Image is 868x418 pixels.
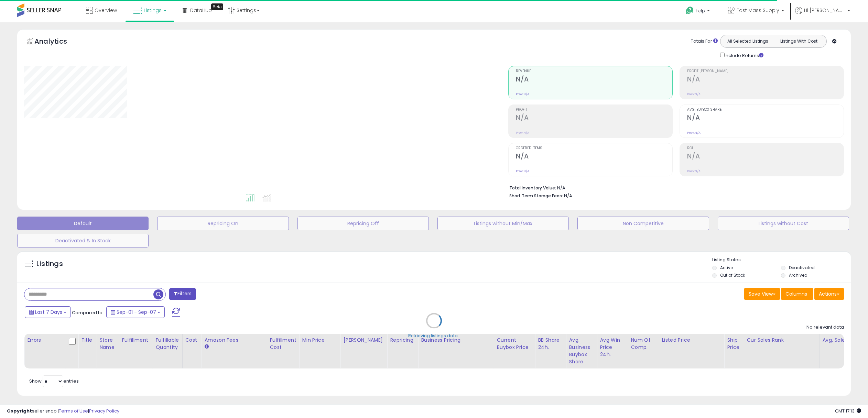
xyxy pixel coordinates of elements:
h2: N/A [516,152,672,162]
small: Prev: N/A [687,169,701,173]
button: Repricing Off [297,217,429,230]
span: Profit [PERSON_NAME] [687,69,844,73]
button: Repricing On [157,217,289,230]
small: Prev: N/A [516,92,529,96]
h2: N/A [687,152,844,162]
small: Prev: N/A [516,131,529,135]
b: Total Inventory Value: [509,185,556,191]
h2: N/A [687,75,844,85]
a: Help [680,1,717,22]
span: DataHub [190,7,212,14]
span: Help [696,8,705,14]
a: Privacy Policy [89,408,119,414]
span: ROI [687,146,844,150]
span: Fast Mass Supply [737,7,779,14]
span: Ordered Items [516,146,672,150]
h2: N/A [687,114,844,123]
button: All Selected Listings [722,37,773,46]
span: Overview [95,7,117,14]
button: Listings With Cost [773,37,824,46]
strong: Copyright [7,408,32,414]
small: Prev: N/A [516,169,529,173]
div: Include Returns [715,51,772,59]
span: Avg. Buybox Share [687,108,844,112]
a: Terms of Use [59,408,88,414]
h5: Analytics [34,36,80,48]
small: Prev: N/A [687,92,701,96]
li: N/A [509,183,839,191]
div: seller snap | | [7,408,119,415]
i: Get Help [685,6,694,15]
a: Hi [PERSON_NAME] [795,7,850,22]
div: Tooltip anchor [211,3,223,10]
span: Hi [PERSON_NAME] [804,7,845,14]
button: Listings without Min/Max [437,217,569,230]
h2: N/A [516,75,672,85]
b: Short Term Storage Fees: [509,193,563,199]
div: Totals For [691,38,718,45]
span: Listings [144,7,162,14]
span: N/A [564,192,572,199]
button: Listings without Cost [718,217,849,230]
small: Prev: N/A [687,131,701,135]
h2: N/A [516,114,672,123]
button: Deactivated & In Stock [17,234,149,247]
span: Revenue [516,69,672,73]
span: 2025-09-15 17:13 GMT [835,408,861,414]
span: Profit [516,108,672,112]
div: Retrieving listings data.. [408,333,460,339]
button: Non Competitive [577,217,709,230]
button: Default [17,217,149,230]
